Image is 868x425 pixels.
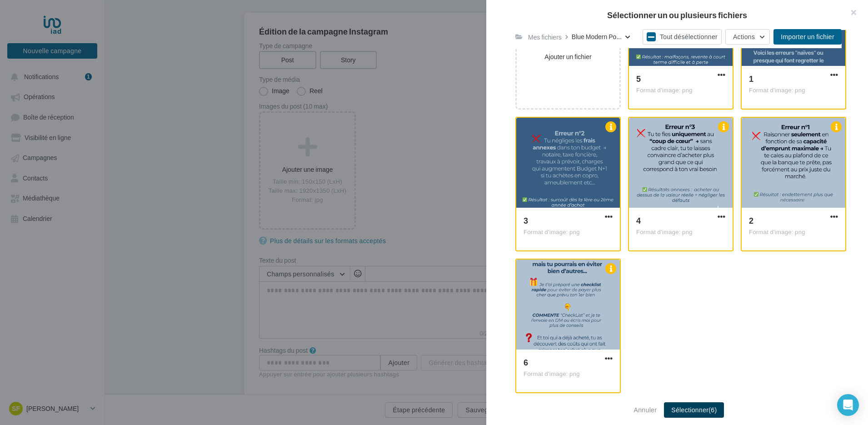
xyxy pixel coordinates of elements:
[749,86,838,95] div: Format d'image: png
[664,402,724,418] button: Sélectionner(6)
[630,405,661,415] button: Annuler
[708,406,717,414] span: (6)
[773,29,842,45] button: Importer un fichier
[643,29,722,45] button: Tout désélectionner
[749,215,753,225] span: 2
[528,33,562,42] div: Mes fichiers
[572,32,622,41] span: Blue Modern Po...
[636,215,641,225] span: 4
[524,357,528,367] span: 6
[524,370,613,378] div: Format d'image: png
[781,33,834,40] span: Importer un fichier
[524,215,528,225] span: 3
[524,228,613,236] div: Format d'image: png
[749,74,753,84] span: 1
[501,11,853,19] h2: Sélectionner un ou plusieurs fichiers
[520,52,616,61] div: Ajouter un fichier
[636,228,725,236] div: Format d'image: png
[636,86,725,95] div: Format d'image: png
[725,29,770,45] button: Actions
[733,33,755,40] span: Actions
[636,74,641,84] span: 5
[837,394,859,416] div: Open Intercom Messenger
[749,228,838,236] div: Format d'image: png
